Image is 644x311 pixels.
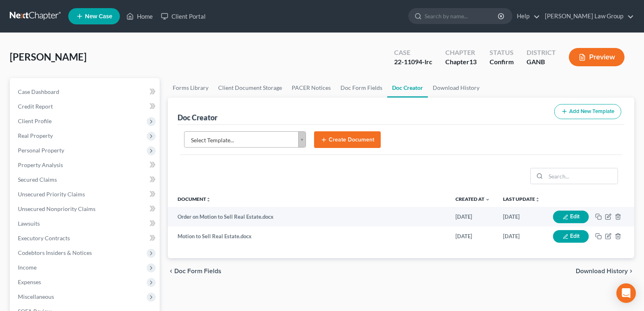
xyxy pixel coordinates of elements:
span: Unsecured Priority Claims [18,191,85,198]
a: Download History [428,78,484,98]
div: Chapter [445,48,477,57]
i: chevron_left [168,268,174,274]
i: unfold_more [206,197,211,202]
input: Search... [546,168,618,184]
a: Select Template... [184,131,306,148]
a: Client Document Storage [213,78,287,98]
div: District [527,48,556,57]
a: Case Dashboard [11,85,160,99]
a: Home [122,9,157,24]
span: Unsecured Nonpriority Claims [18,205,95,212]
span: Client Profile [18,117,52,124]
td: [DATE] [449,207,497,226]
a: Doc Creator [387,78,428,98]
input: Search by name... [425,9,499,24]
span: 13 [469,58,477,65]
span: Miscellaneous [18,293,54,300]
span: Download History [576,268,628,274]
a: Last Updateunfold_more [503,196,540,202]
span: Select Template... [191,135,288,146]
button: Edit [553,230,589,243]
a: Unsecured Nonpriority Claims [11,202,160,216]
span: Income [18,264,37,271]
a: [PERSON_NAME] Law Group [541,9,634,24]
div: Doc Creator [178,113,217,122]
span: Codebtors Insiders & Notices [18,249,92,256]
span: Doc Form Fields [174,268,221,274]
span: Real Property [18,132,53,139]
a: Secured Claims [11,172,160,187]
div: Status [490,48,514,57]
span: Secured Claims [18,176,57,183]
span: Executory Contracts [18,235,70,241]
a: PACER Notices [287,78,336,98]
td: Order on Motion to Sell Real Estate.docx [168,207,449,226]
div: 22-11094-lrc [394,57,432,67]
i: unfold_more [535,197,540,202]
span: Lawsuits [18,220,40,227]
td: [DATE] [449,226,497,246]
button: Download History chevron_right [576,268,634,274]
a: Created at expand_more [455,196,490,202]
button: chevron_left Doc Form Fields [168,268,221,274]
a: Lawsuits [11,216,160,231]
span: New Case [85,13,112,20]
div: Case [394,48,432,57]
a: Property Analysis [11,158,160,172]
a: Documentunfold_more [178,196,211,202]
td: Motion to Sell Real Estate.docx [168,226,449,246]
span: Expenses [18,278,41,285]
button: Preview [569,48,624,66]
i: expand_more [485,197,490,202]
td: [DATE] [497,207,546,226]
span: [PERSON_NAME] [10,51,87,63]
i: chevron_right [628,268,634,274]
a: Forms Library [168,78,213,98]
a: Help [513,9,540,24]
button: Edit [553,211,589,223]
div: Confirm [490,57,514,67]
button: Create Document [314,131,381,148]
div: Chapter [445,57,477,67]
td: [DATE] [497,226,546,246]
a: Executory Contracts [11,231,160,246]
a: Credit Report [11,99,160,114]
button: Add New Template [554,104,621,119]
a: Doc Form Fields [336,78,387,98]
span: Credit Report [18,103,53,110]
span: Case Dashboard [18,88,59,95]
a: Unsecured Priority Claims [11,187,160,202]
div: Open Intercom Messenger [616,283,636,303]
span: Personal Property [18,147,64,154]
a: Client Portal [157,9,210,24]
div: GANB [527,57,556,67]
span: Property Analysis [18,161,63,168]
